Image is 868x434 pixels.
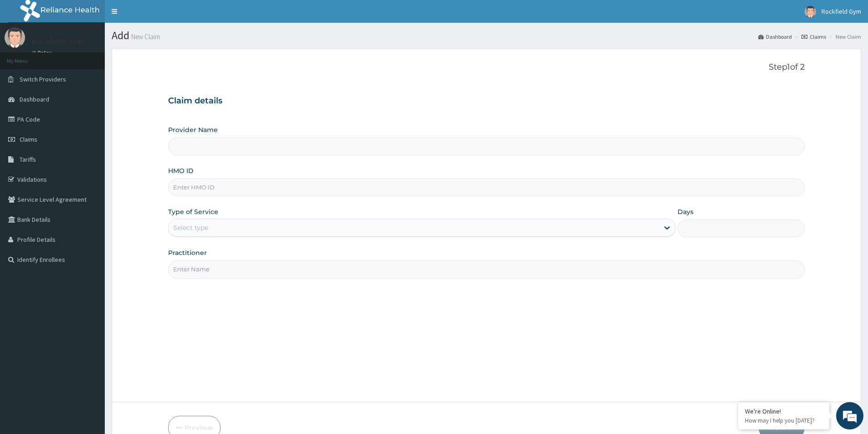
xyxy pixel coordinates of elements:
[745,407,822,415] div: We're Online!
[801,33,826,41] a: Claims
[20,135,37,143] span: Claims
[168,179,805,196] input: Enter HMO ID
[168,96,805,106] h3: Claim details
[112,30,861,41] h1: Add
[168,125,218,134] label: Provider Name
[168,248,207,257] label: Practitioner
[168,166,194,175] label: HMO ID
[678,207,693,216] label: Days
[805,6,816,17] img: User Image
[32,37,83,45] p: Rockfield Gym
[168,260,805,278] input: Enter Name
[822,7,861,15] span: Rockfield Gym
[20,75,66,83] span: Switch Providers
[129,33,160,40] small: New Claim
[745,417,822,424] p: How may I help you today?
[32,50,54,56] a: Online
[20,95,49,103] span: Dashboard
[168,207,218,216] label: Type of Service
[20,155,36,163] span: Tariffs
[827,33,861,41] li: New Claim
[173,223,208,232] div: Select type
[5,27,25,48] img: User Image
[758,33,792,41] a: Dashboard
[168,62,805,72] p: Step 1 of 2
